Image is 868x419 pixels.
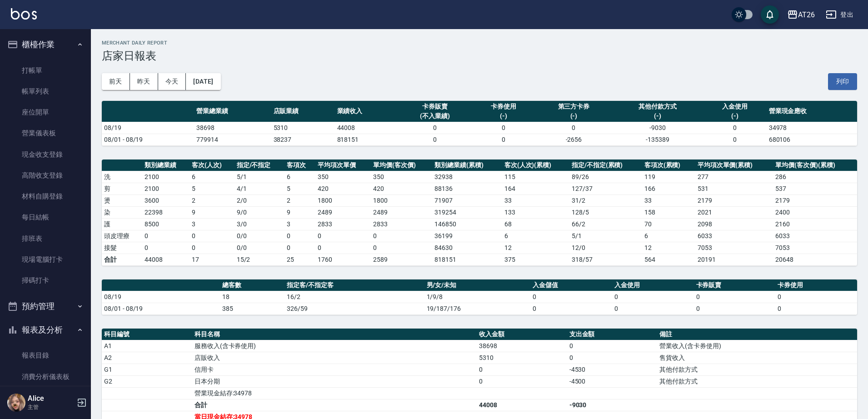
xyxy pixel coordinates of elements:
[569,195,642,206] td: 31 / 2
[612,122,703,134] td: -9030
[4,270,87,291] a: 掃碼打卡
[284,279,424,291] th: 指定客/不指定客
[695,195,773,206] td: 2179
[4,165,87,186] a: 高階收支登錄
[502,206,569,218] td: 133
[371,171,432,183] td: 350
[567,340,658,352] td: 0
[315,218,371,230] td: 2833
[424,279,531,291] th: 男/女/未知
[4,318,87,342] button: 報表及分析
[477,364,567,375] td: 0
[102,242,142,254] td: 接髮
[569,218,642,230] td: 66 / 2
[703,122,767,134] td: 0
[424,291,531,303] td: 1/9/8
[694,291,776,303] td: 0
[220,279,284,291] th: 總客數
[432,218,502,230] td: 146850
[102,352,192,364] td: A2
[4,144,87,165] a: 現金收支登錄
[614,102,700,111] div: 其他付款方式
[530,279,612,291] th: 入金儲值
[284,171,315,183] td: 6
[271,134,335,145] td: 38237
[284,242,315,254] td: 0
[775,279,857,291] th: 卡券使用
[432,183,502,195] td: 88136
[102,101,857,146] table: a dense table
[472,122,535,134] td: 0
[190,230,234,242] td: 0
[477,399,567,411] td: 44008
[315,160,371,171] th: 平均項次單價
[190,242,234,254] td: 0
[538,102,610,111] div: 第三方卡券
[190,218,234,230] td: 3
[371,160,432,171] th: 單均價(客次價)
[315,206,371,218] td: 2489
[371,230,432,242] td: 0
[694,303,776,314] td: 0
[102,73,130,90] button: 前天
[569,183,642,195] td: 127 / 37
[315,195,371,206] td: 1800
[502,183,569,195] td: 164
[371,218,432,230] td: 2833
[694,279,776,291] th: 卡券販賣
[474,102,533,111] div: 卡券使用
[695,206,773,218] td: 2021
[192,387,477,399] td: 營業現金結存:34978
[28,394,74,403] h5: Alice
[569,206,642,218] td: 128 / 5
[695,160,773,171] th: 平均項次單價(累積)
[569,242,642,254] td: 12 / 0
[4,228,87,249] a: 排班表
[142,206,190,218] td: 22398
[335,101,399,122] th: 業績收入
[192,352,477,364] td: 店販收入
[695,230,773,242] td: 6033
[142,242,190,254] td: 0
[502,160,569,171] th: 客次(人次)(累積)
[142,218,190,230] td: 8500
[642,206,695,218] td: 158
[102,230,142,242] td: 頭皮理療
[284,218,315,230] td: 3
[695,171,773,183] td: 277
[432,206,502,218] td: 319254
[642,242,695,254] td: 12
[371,242,432,254] td: 0
[569,171,642,183] td: 89 / 26
[192,375,477,387] td: 日本分期
[657,375,857,387] td: 其他付款方式
[315,183,371,195] td: 420
[695,183,773,195] td: 531
[102,254,142,265] td: 合計
[775,303,857,314] td: 0
[4,102,87,123] a: 座位開單
[567,375,658,387] td: -4500
[502,254,569,265] td: 375
[432,195,502,206] td: 71907
[220,303,284,314] td: 385
[315,171,371,183] td: 350
[234,206,285,218] td: 9 / 0
[502,230,569,242] td: 6
[502,171,569,183] td: 115
[315,242,371,254] td: 0
[432,230,502,242] td: 36199
[190,254,234,265] td: 17
[432,160,502,171] th: 類別總業績(累積)
[567,364,658,375] td: -4530
[4,60,87,81] a: 打帳單
[335,122,399,134] td: 44008
[567,329,658,340] th: 支出金額
[102,340,192,352] td: A1
[190,206,234,218] td: 9
[703,134,767,145] td: 0
[315,230,371,242] td: 0
[335,134,399,145] td: 818151
[502,242,569,254] td: 12
[432,254,502,265] td: 818151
